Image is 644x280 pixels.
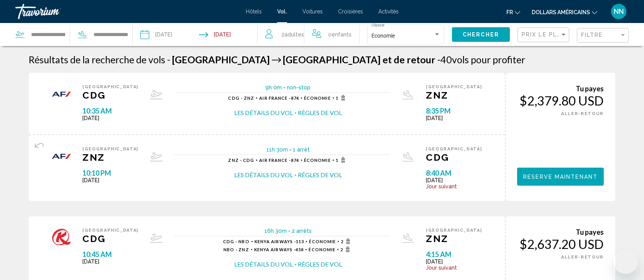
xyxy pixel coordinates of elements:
button: Chercher [452,27,510,41]
span: [DATE] [426,115,482,121]
span: [GEOGRAPHIC_DATA] [426,84,482,89]
span: 11h 30m [266,147,288,153]
span: [GEOGRAPHIC_DATA] [283,54,381,65]
button: Changer de devise [532,7,597,18]
span: 1 [336,95,348,101]
button: Les détails du vol [234,109,293,117]
span: et de retour [383,54,435,65]
span: [GEOGRAPHIC_DATA] [172,54,270,65]
span: Économie [304,96,331,100]
button: Menu utilisateur [609,3,629,20]
span: 0 [328,29,352,40]
div: $2,379.80 USD [517,93,604,108]
iframe: Bouton de lancement de la fenêtre de messagerie [613,249,638,274]
span: Jour suivant [426,183,482,189]
div: $2,637.20 USD [517,236,604,252]
h1: Résultats de la recherche de vols [29,54,165,65]
button: Les détails du vol [234,171,293,179]
span: 874 [259,96,299,100]
span: Reserve maintenant [523,174,598,180]
a: Croisières [338,8,363,15]
button: Reserve maintenant [517,168,604,186]
button: Règles de vol [298,260,342,268]
span: Filtre [581,32,603,38]
span: 2 arrêts [292,228,312,234]
span: Enfants [332,31,352,38]
span: [GEOGRAPHIC_DATA] [82,147,138,152]
span: ALLER-RETOUR [561,255,604,260]
span: CDG - NBO [223,239,250,244]
span: 874 [259,158,299,163]
span: CDG [426,152,482,163]
mat-select: Sort by [522,32,567,38]
div: Tu payes [517,228,604,236]
div: Tu payes [517,84,604,93]
span: 10:10 PM [82,169,138,177]
span: CDG [82,89,138,101]
button: Changer de langue [506,7,520,18]
span: 4:15 AM [426,250,482,259]
span: [DATE] [426,177,482,183]
span: ZNZ - CDG [228,158,254,163]
span: 458 [254,247,304,252]
button: Règles de vol [298,171,342,179]
span: 8:40 AM [426,169,482,177]
span: Économie [371,33,395,39]
span: 16h 30m [264,228,287,234]
span: [DATE] [82,115,138,121]
button: Filter [577,28,629,43]
a: Vol. [277,8,287,15]
a: Travorium [15,4,238,19]
span: Kenya Airways - [254,247,296,252]
span: 1 [336,157,348,163]
span: CDG - ZNZ [228,96,254,100]
span: [DATE] [82,259,138,265]
span: CDG [82,233,138,244]
span: Chercher [463,32,499,38]
a: Voitures [302,8,323,15]
span: [GEOGRAPHIC_DATA] [426,228,482,233]
span: [GEOGRAPHIC_DATA] [82,84,138,89]
button: Travelers: 2 adults, 0 children [258,23,359,46]
span: NBO - ZNZ [223,247,249,252]
span: ZNZ [426,233,482,244]
button: Return date: Sep 20, 2025 [199,23,231,46]
span: Économie [309,247,335,252]
font: NN [614,7,624,15]
span: 2 [340,246,352,252]
span: ALLER-RETOUR [561,111,604,116]
span: 2 [341,238,353,244]
span: - [437,54,440,65]
span: Prix ​​le plus bas [522,31,581,38]
span: Air France - [259,158,291,163]
span: 9h 0m [265,84,282,91]
span: [DATE] [426,259,482,265]
span: 10:35 AM [82,107,138,115]
a: Reserve maintenant [517,171,604,180]
button: Les détails du vol [234,260,293,268]
span: Adultes [284,31,304,38]
a: Activités [378,8,399,15]
span: Jour suivant [426,265,482,271]
span: ZNZ [426,89,482,101]
span: vols pour profiter [452,54,525,65]
font: dollars américains [532,9,590,15]
span: [GEOGRAPHIC_DATA] [82,228,138,233]
span: Kenya Airways - [255,239,296,244]
a: Hôtels [246,8,262,15]
span: ZNZ [82,152,138,163]
span: 113 [255,239,304,244]
span: Air France - [259,96,291,100]
span: Économie [304,158,331,163]
span: [DATE] [82,177,138,183]
button: Règles de vol [298,109,342,117]
span: 1 arrêt [293,147,310,153]
span: Économie [309,239,336,244]
span: 2 [281,29,304,40]
span: 40 [437,54,452,65]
